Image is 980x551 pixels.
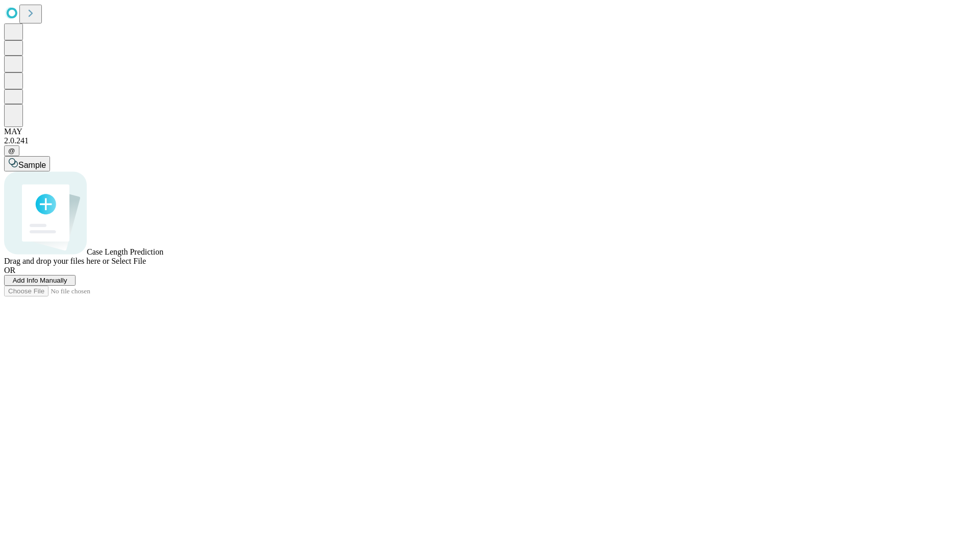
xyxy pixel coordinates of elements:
span: @ [8,147,15,155]
span: Select File [111,257,146,265]
button: Sample [4,156,50,171]
button: @ [4,145,19,156]
div: MAY [4,127,976,136]
span: Case Length Prediction [87,247,163,256]
span: Add Info Manually [13,277,67,284]
span: Sample [18,161,46,169]
span: OR [4,266,15,274]
div: 2.0.241 [4,136,976,145]
button: Add Info Manually [4,275,76,286]
span: Drag and drop your files here or [4,257,109,265]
